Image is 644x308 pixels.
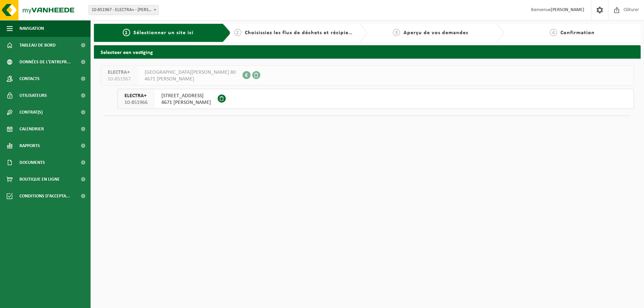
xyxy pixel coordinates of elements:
span: Boutique en ligne [19,171,60,188]
span: Navigation [19,20,44,37]
span: Aperçu de vos demandes [404,30,468,36]
span: Rapports [19,137,40,154]
span: 4671 [PERSON_NAME] [145,76,236,82]
span: 10-851967 - ELECTRA+ - SAIVE [89,5,159,15]
span: 10-851967 - ELECTRA+ - SAIVE [89,5,158,15]
span: Documents [19,154,45,171]
span: Choisissiez les flux de déchets et récipients [245,30,357,36]
h2: Selecteer een vestiging [94,45,641,58]
span: 2 [234,29,241,36]
strong: [PERSON_NAME] [551,7,584,12]
span: 10-851966 [124,99,148,106]
span: 3 [393,29,400,36]
button: ELECTRA+ 10-851966 [STREET_ADDRESS]4671 [PERSON_NAME] [117,89,634,109]
span: [STREET_ADDRESS] [161,93,211,99]
span: Contacts [19,70,40,87]
span: Sélectionner un site ici [133,30,194,36]
span: ELECTRA+ [108,69,131,76]
span: 4671 [PERSON_NAME] [161,99,211,106]
span: Tableau de bord [19,37,56,54]
span: [GEOGRAPHIC_DATA][PERSON_NAME] 80 [145,69,236,76]
span: Contrat(s) [19,104,43,121]
span: Données de l'entrepr... [19,54,71,70]
span: 4 [550,29,557,36]
span: Calendrier [19,121,44,137]
span: Utilisateurs [19,87,47,104]
span: Conditions d'accepta... [19,188,70,204]
span: Confirmation [560,30,595,36]
span: 10-851967 [108,76,131,82]
span: ELECTRA+ [124,93,148,99]
span: 1 [123,29,130,36]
